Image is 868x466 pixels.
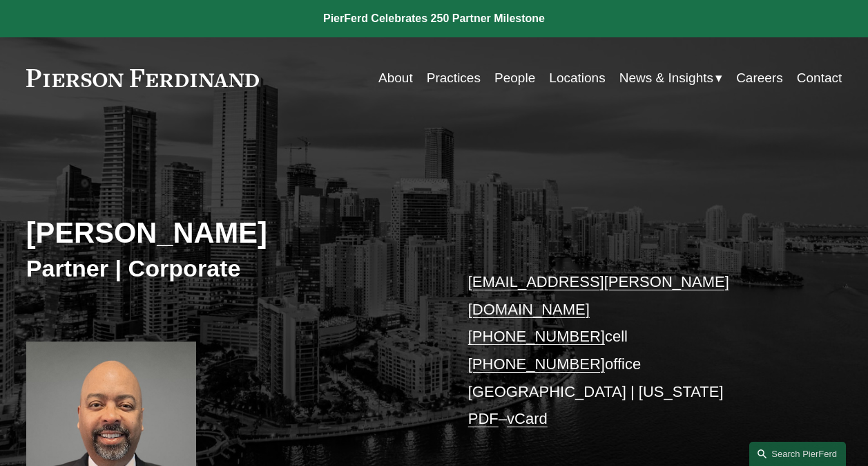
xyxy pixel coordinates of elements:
a: vCard [507,410,548,427]
a: Careers [736,65,783,91]
p: cell office [GEOGRAPHIC_DATA] | [US_STATE] – [468,268,808,433]
a: People [494,65,535,91]
a: Search this site [749,442,846,466]
h3: Partner | Corporate [26,254,434,283]
a: Contact [797,65,842,91]
a: [PHONE_NUMBER] [468,328,605,345]
a: Practices [427,65,481,91]
a: PDF [468,410,499,427]
h2: [PERSON_NAME] [26,216,434,250]
a: folder dropdown [619,65,722,91]
a: About [378,65,413,91]
span: News & Insights [619,66,713,90]
a: Locations [549,65,605,91]
a: [EMAIL_ADDRESS][PERSON_NAME][DOMAIN_NAME] [468,273,729,318]
a: [PHONE_NUMBER] [468,355,605,373]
